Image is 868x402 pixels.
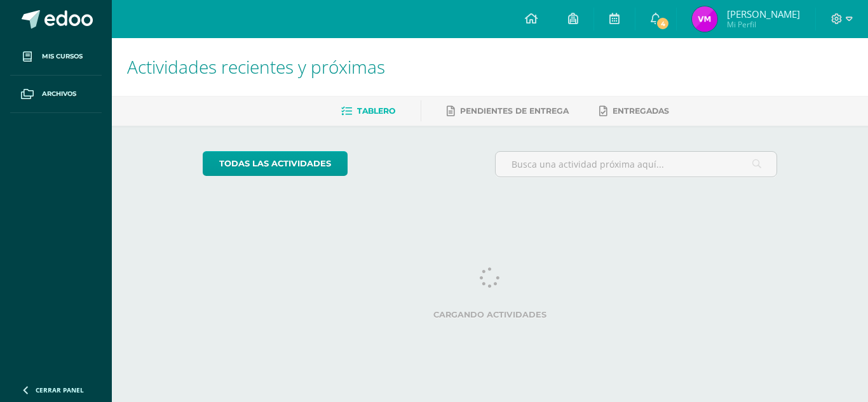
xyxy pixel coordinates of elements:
[203,151,348,176] a: todas las Actividades
[42,89,76,99] span: Archivos
[613,106,669,116] span: Entregadas
[447,101,569,121] a: Pendientes de entrega
[341,101,395,121] a: Tablero
[203,310,778,319] label: Cargando actividades
[10,38,102,76] a: Mis cursos
[692,6,717,32] img: 1482e61827912c413ecea4360efdfdd3.png
[357,106,395,116] span: Tablero
[496,152,777,177] input: Busca una actividad próxima aquí...
[127,55,385,79] span: Actividades recientes y próximas
[599,101,669,121] a: Entregadas
[460,106,569,116] span: Pendientes de entrega
[10,76,102,113] a: Archivos
[656,17,670,30] span: 4
[36,385,84,394] span: Cerrar panel
[727,8,800,20] span: [PERSON_NAME]
[42,51,83,62] span: Mis cursos
[727,19,800,30] span: Mi Perfil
